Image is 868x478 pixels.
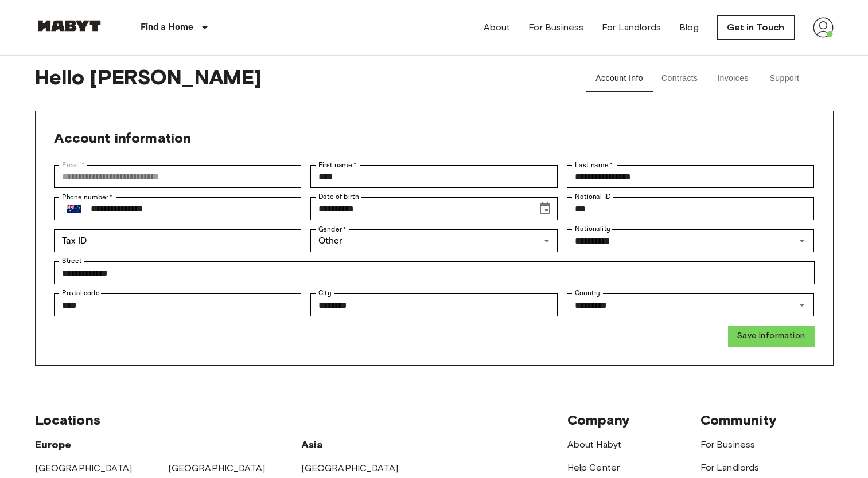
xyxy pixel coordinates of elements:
span: Europe [35,438,72,451]
div: Street [54,261,815,284]
a: Get in Touch [717,15,795,40]
button: Select country [62,197,86,221]
span: Community [700,412,777,428]
a: For Business [528,21,583,34]
label: Gender [318,224,346,234]
div: Email [54,165,301,188]
div: Postal code [54,293,301,316]
div: First name [310,165,558,188]
label: First name [318,160,357,170]
div: Other [310,229,558,252]
button: Invoices [707,65,759,92]
span: Hello [PERSON_NAME] [35,65,555,92]
label: Date of birth [318,192,359,202]
a: For Business [700,439,756,450]
a: Help Center [567,462,620,473]
button: Support [759,65,811,92]
label: City [318,288,332,298]
a: About Habyt [567,439,622,450]
button: Account Info [586,65,652,92]
a: [GEOGRAPHIC_DATA] [35,463,133,473]
label: Country [575,288,600,298]
div: Last name [567,165,814,188]
span: Account information [54,130,192,146]
a: For Landlords [602,21,661,34]
a: [GEOGRAPHIC_DATA] [301,463,399,473]
div: Tax ID [54,229,301,252]
a: For Landlords [700,462,760,473]
a: [GEOGRAPHIC_DATA] [168,463,266,473]
label: National ID [575,192,610,202]
img: Habyt [35,20,104,32]
label: Email [62,160,84,170]
button: Open [794,233,810,249]
a: About [484,21,511,34]
button: Choose date, selected date is Feb 19, 2003 [534,197,556,220]
p: Find a Home [141,21,194,34]
span: Company [567,412,630,428]
a: Blog [679,21,699,34]
label: Last name [575,160,613,170]
button: Contracts [652,65,707,92]
img: avatar [813,17,834,38]
img: Australia [67,205,81,213]
button: Open [794,297,810,313]
button: Save information [728,326,814,347]
label: Phone number [62,192,113,202]
label: Postal code [62,288,100,298]
label: Nationality [575,224,610,234]
span: Locations [35,412,100,428]
span: Asia [301,438,324,451]
div: City [310,293,558,316]
label: Street [62,256,81,266]
div: National ID [567,197,814,220]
